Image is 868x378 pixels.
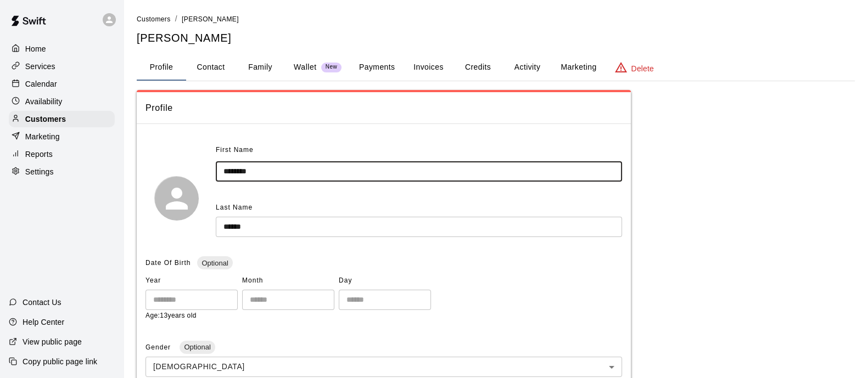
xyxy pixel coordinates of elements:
a: Settings [9,163,115,180]
span: New [321,64,341,71]
a: Home [9,41,115,57]
a: Availability [9,93,115,110]
p: Reports [25,149,53,160]
button: Profile [137,54,186,81]
p: Contact Us [23,297,61,308]
p: Customers [25,114,66,125]
span: [PERSON_NAME] [182,15,239,23]
h5: [PERSON_NAME] [137,31,855,46]
span: Profile [145,101,622,115]
button: Marketing [552,54,605,81]
button: Credits [453,54,502,81]
li: / [175,13,177,25]
p: Services [25,61,55,72]
span: Customers [137,15,171,23]
span: Year [145,272,238,290]
span: Day [339,272,431,290]
a: Customers [9,111,115,127]
span: Optional [197,259,232,267]
p: Calendar [25,78,57,89]
p: Marketing [25,131,60,142]
button: Invoices [404,54,453,81]
button: Contact [186,54,236,81]
p: Home [25,43,46,54]
p: Wallet [294,61,317,73]
a: Reports [9,146,115,162]
p: Copy public page link [23,356,97,367]
span: Date Of Birth [145,259,191,267]
div: [DEMOGRAPHIC_DATA] [145,357,622,377]
button: Payments [350,54,404,81]
a: Calendar [9,76,115,92]
p: Delete [631,63,654,74]
a: Marketing [9,128,115,145]
a: Services [9,58,115,75]
button: Family [236,54,285,81]
span: Last Name [216,204,253,211]
nav: breadcrumb [137,13,855,25]
p: View public page [23,336,82,347]
span: Month [242,272,334,290]
div: basic tabs example [137,54,855,81]
p: Settings [25,166,54,177]
p: Help Center [23,317,64,328]
span: Gender [145,343,173,351]
span: First Name [216,142,254,159]
button: Activity [502,54,552,81]
span: Age: 13 years old [145,312,197,319]
p: Availability [25,96,63,107]
span: Optional [180,343,215,351]
a: Customers [137,14,171,23]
